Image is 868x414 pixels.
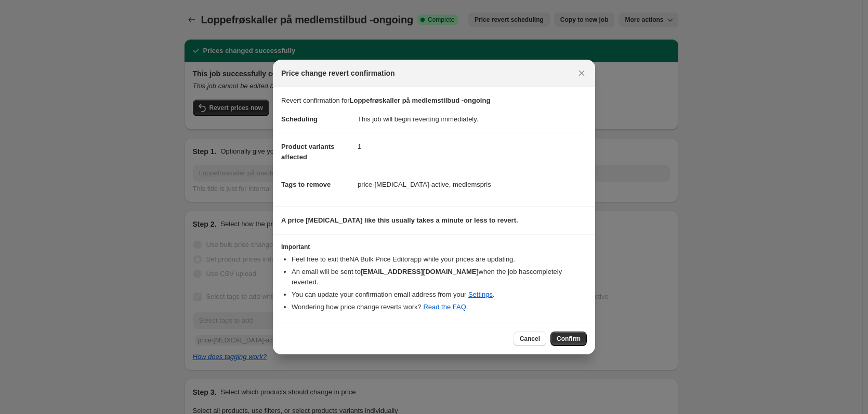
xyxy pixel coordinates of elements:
[292,289,587,300] li: You can update your confirmation email address from your .
[350,96,491,104] b: Loppefrøskaller på medlemstilbud -ongoing
[550,332,587,346] button: Confirm
[520,335,540,343] span: Cancel
[281,243,587,251] h3: Important
[574,66,589,80] button: Close
[281,181,331,188] span: Tags to remove
[281,115,318,123] span: Scheduling
[292,267,587,287] li: An email will be sent to when the job has completely reverted .
[292,302,587,312] li: Wondering how price change reverts work? .
[281,95,587,106] p: Revert confirmation for
[358,133,587,160] dd: 1
[468,291,493,298] a: Settings
[281,143,335,161] span: Product variants affected
[514,332,546,346] button: Cancel
[557,335,581,343] span: Confirm
[358,171,587,198] dd: price-[MEDICAL_DATA]-active, medlemspris
[361,268,479,275] b: [EMAIL_ADDRESS][DOMAIN_NAME]
[281,68,395,78] span: Price change revert confirmation
[358,106,587,133] dd: This job will begin reverting immediately.
[423,303,466,311] a: Read the FAQ
[281,216,518,224] b: A price [MEDICAL_DATA] like this usually takes a minute or less to revert.
[292,254,587,265] li: Feel free to exit the NA Bulk Price Editor app while your prices are updating.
